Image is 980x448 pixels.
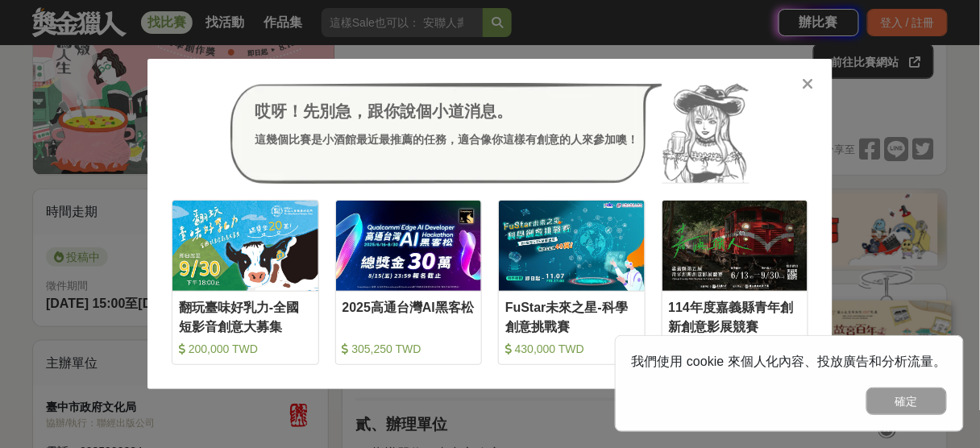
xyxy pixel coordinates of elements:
[669,298,802,334] div: 114年度嘉義縣青年創新創意影展競賽
[632,355,947,368] span: 我們使用 cookie 來個人化內容、投放廣告和分析流量。
[662,83,750,185] img: Avatar
[505,298,638,334] div: FuStar未來之星-科學創意挑戰賽
[179,341,312,357] div: 200,000 TWD
[255,99,638,123] div: 哎呀！先別急，跟你說個小道消息。
[179,298,312,334] div: 翻玩臺味好乳力-全國短影音創意大募集
[866,388,947,415] button: 確定
[335,200,483,365] a: Cover Image2025高通台灣AI黑客松 305,250 TWD
[172,201,318,290] img: Cover Image
[336,201,482,290] img: Cover Image
[505,341,638,357] div: 430,000 TWD
[172,200,319,365] a: Cover Image翻玩臺味好乳力-全國短影音創意大募集 200,000 TWD
[662,201,808,290] img: Cover Image
[255,131,638,148] div: 這幾個比賽是小酒館最近最推薦的任務，適合像你這樣有創意的人來參加噢！
[499,201,645,290] img: Cover Image
[662,200,809,365] a: Cover Image114年度嘉義縣青年創新創意影展競賽 320,000 TWD
[498,200,646,365] a: Cover ImageFuStar未來之星-科學創意挑戰賽 430,000 TWD
[343,341,475,357] div: 305,250 TWD
[343,298,475,334] div: 2025高通台灣AI黑客松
